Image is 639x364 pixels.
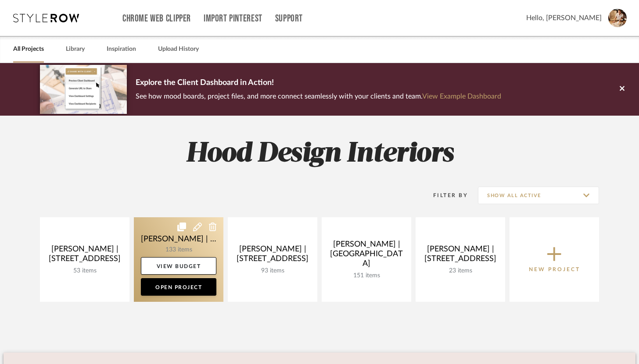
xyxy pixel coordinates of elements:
[329,272,404,279] div: 151 items
[141,257,216,275] a: View Budget
[422,93,501,100] a: View Example Dashboard
[13,43,44,55] a: All Projects
[47,267,122,275] div: 53 items
[158,43,199,55] a: Upload History
[608,9,627,27] img: avatar
[141,278,216,296] a: Open Project
[204,15,262,22] a: Import Pinterest
[235,244,310,267] div: [PERSON_NAME] | [STREET_ADDRESS]
[4,138,635,170] h2: Hood Design Interiors
[423,267,498,275] div: 23 items
[510,217,599,302] button: New Project
[275,15,303,22] a: Support
[66,43,85,55] a: Library
[40,65,127,113] img: d5d033c5-7b12-40c2-a960-1ecee1989c38.png
[122,15,191,22] a: Chrome Web Clipper
[235,267,310,275] div: 93 items
[47,244,122,267] div: [PERSON_NAME] | [STREET_ADDRESS]
[329,240,404,272] div: [PERSON_NAME] | [GEOGRAPHIC_DATA]
[136,76,501,90] p: Explore the Client Dashboard in Action!
[422,191,468,200] div: Filter By
[526,13,602,23] span: Hello, [PERSON_NAME]
[529,265,580,274] p: New Project
[423,244,498,267] div: [PERSON_NAME] | [STREET_ADDRESS]
[136,90,501,102] p: See how mood boards, project files, and more connect seamlessly with your clients and team.
[107,43,136,55] a: Inspiration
